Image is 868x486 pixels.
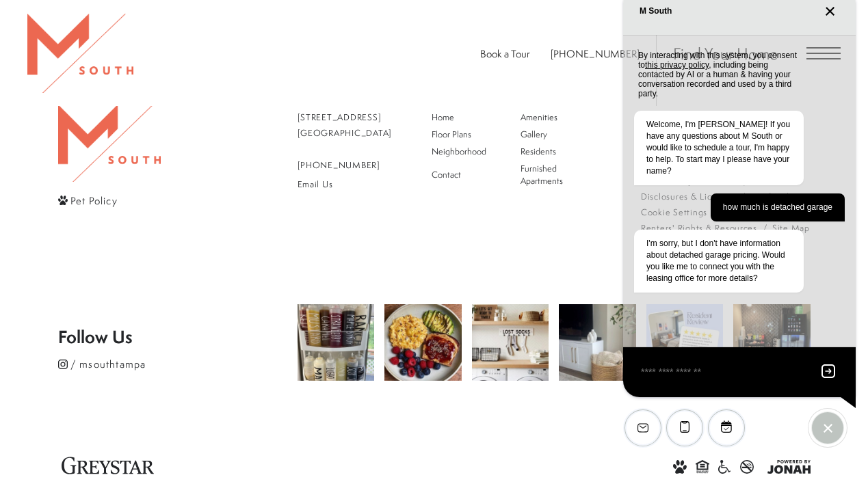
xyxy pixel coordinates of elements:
a: Go to Floor Plans [425,126,505,144]
img: MSouth [27,14,133,93]
a: Get Directions to 5110 South Manhattan Avenue Tampa, FL 33611 [298,109,393,141]
a: Follow msouthtampa on Instagram [58,355,298,373]
img: Laundry day just got a little more organized! 🧦✨ A 'lost sock' station keeps those solo socks in ... [472,304,549,381]
a: Go to Contact [425,161,505,190]
span: Neighborhood [432,146,486,157]
a: Call Us [298,157,393,173]
img: Keeping it clean and convenient! 🍶💡 Labeled squeeze bottles make condiments easy to grab and keep... [298,304,375,381]
a: Book a Tour [480,46,530,61]
a: Go to Amenities [514,109,594,126]
img: Breakfast is the most important meal of the day! 🥞☕ Start your morning off right with something d... [384,304,462,381]
a: Email Us [298,176,393,192]
span: Home [432,111,454,123]
a: Call Us at 813-570-8014 [551,46,640,61]
span: Pet Policy [70,193,118,207]
a: View Jonah Digital Agency Website [767,458,811,474]
div: Main [425,109,594,190]
a: Go to Gallery [514,126,594,144]
span: [PHONE_NUMBER] [298,159,380,171]
a: Go to Residents [514,144,594,161]
a: Go to Neighborhood [425,144,505,161]
span: Floor Plans [432,129,471,140]
a: Accessible community and Greystar Fair Housing Statement [718,458,731,474]
a: Equal Housing Opportunity and Greystar Fair Housing Statement [696,458,710,474]
span: Amenities [521,111,557,123]
div: Smoke-Free [740,458,754,474]
p: Follow Us [58,329,298,345]
span: Contact [432,169,461,180]
a: Go to Home [425,109,505,126]
a: Go to Furnished Apartments (opens in a new tab) [514,161,594,190]
span: [PHONE_NUMBER] [551,46,640,61]
img: MSouth [58,105,161,181]
span: Gallery [521,129,547,140]
span: / msouthtampa [70,357,146,371]
span: Furnished Apartments [521,163,563,187]
div: Pet Friendly [673,458,687,474]
span: Residents [521,146,556,157]
img: Keep your blankets organized and your space stylish! 🧺 A simple basket brings both function and w... [559,304,636,381]
a: Greystar logo and Greystar website [62,455,154,476]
